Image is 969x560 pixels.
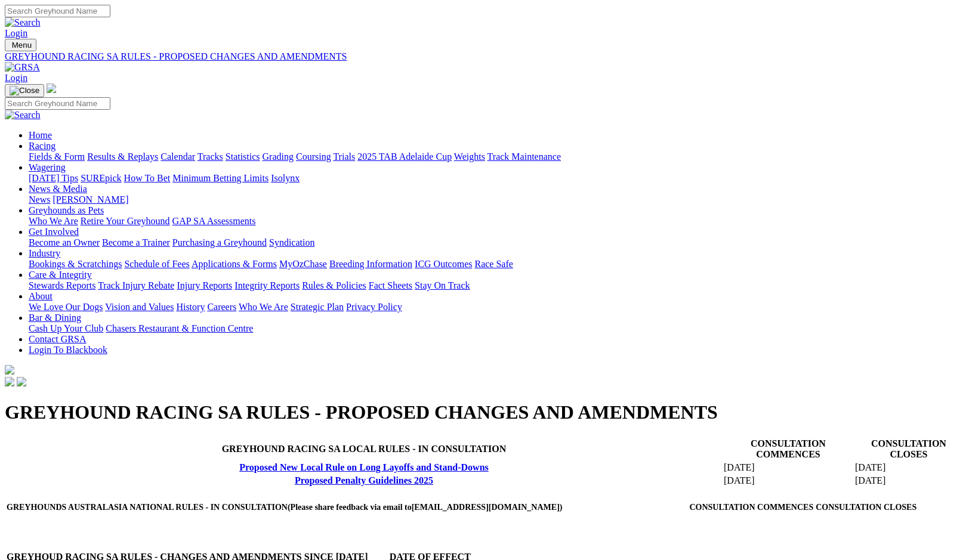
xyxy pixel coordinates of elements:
a: Injury Reports [177,280,232,290]
th: CONSULTATION CLOSES [815,502,917,513]
a: Become an Owner [29,237,100,247]
a: Strategic Plan [291,302,344,312]
a: Vision and Values [105,302,174,312]
a: Stay On Track [415,280,470,290]
a: Purchasing a Greyhound [172,237,267,247]
a: Grading [263,151,294,162]
a: MyOzChase [279,259,327,269]
a: News [29,194,50,205]
a: Syndication [269,237,314,247]
a: Become a Trainer [102,237,170,247]
a: Isolynx [271,173,300,183]
img: GRSA [5,62,40,73]
input: Search [5,97,110,110]
a: News & Media [29,184,87,194]
img: twitter.svg [17,377,26,386]
a: History [176,302,205,312]
a: Who We Are [29,216,78,226]
a: We Love Our Dogs [29,302,103,312]
a: Schedule of Fees [124,259,189,269]
span: Menu [12,41,32,49]
button: Toggle navigation [5,84,44,97]
a: Wagering [29,162,66,172]
a: Track Injury Rebate [98,280,174,290]
a: Care & Integrity [29,270,92,280]
a: Bookings & Scratchings [29,259,122,269]
div: News & Media [29,194,964,205]
a: GREYHOUND RACING SA RULES - PROPOSED CHANGES AND AMENDMENTS [5,51,964,62]
img: facebook.svg [5,377,14,386]
a: Minimum Betting Limits [172,173,269,183]
div: Greyhounds as Pets [29,216,964,227]
a: Login [5,28,27,38]
a: How To Bet [124,173,171,183]
h1: GREYHOUND RACING SA RULES - PROPOSED CHANGES AND AMENDMENTS [5,401,964,423]
a: Statistics [226,151,260,162]
div: Industry [29,259,964,270]
a: Login To Blackbook [29,345,107,355]
a: Integrity Reports [234,280,300,290]
div: About [29,302,964,313]
td: [DATE] [854,462,963,474]
a: Greyhounds as Pets [29,205,104,215]
a: Industry [29,248,60,258]
div: Racing [29,151,964,162]
a: Privacy Policy [346,302,402,312]
th: GREYHOUND RACING SA LOCAL RULES - IN CONSULTATION [6,438,722,460]
img: Search [5,17,41,28]
a: Stewards Reports [29,280,95,290]
a: Fields & Form [29,151,85,162]
a: SUREpick [81,173,121,183]
input: Search [5,5,110,17]
a: Retire Your Greyhound [81,216,170,226]
th: GREYHOUNDS AUSTRALASIA NATIONAL RULES - IN CONSULTATION [6,502,687,513]
a: Applications & Forms [192,259,277,269]
a: Trials [333,151,355,162]
th: CONSULTATION COMMENCES [723,438,853,460]
a: Racing [29,141,55,151]
a: Race Safe [474,259,513,269]
button: Toggle navigation [5,39,36,51]
a: About [29,291,53,301]
a: Tracks [197,151,223,162]
div: Bar & Dining [29,323,964,334]
a: Home [29,130,52,140]
td: [DATE] [723,462,853,474]
div: Get Involved [29,237,964,248]
a: Weights [454,151,485,162]
a: GAP SA Assessments [172,216,256,226]
a: [DATE] Tips [29,173,78,183]
div: Care & Integrity [29,280,964,291]
a: Rules & Policies [302,280,366,290]
a: Proposed Penalty Guidelines 2025 [295,475,433,485]
img: Search [5,110,41,120]
a: Login [5,73,27,83]
a: Results & Replays [87,151,158,162]
td: [DATE] [723,475,853,487]
th: CONSULTATION COMMENCES [689,502,814,513]
span: (Please share feedback via email to [EMAIL_ADDRESS][DOMAIN_NAME] ) [288,503,563,512]
a: 2025 TAB Adelaide Cup [357,151,452,162]
a: Calendar [161,151,195,162]
a: Coursing [296,151,331,162]
div: Wagering [29,173,964,184]
a: Contact GRSA [29,334,86,344]
a: Get Involved [29,227,79,237]
img: Close [10,86,39,95]
td: [DATE] [854,475,963,487]
a: Breeding Information [329,259,412,269]
a: Chasers Restaurant & Function Centre [106,323,253,333]
a: Track Maintenance [487,151,561,162]
a: Proposed New Local Rule on Long Layoffs and Stand-Downs [239,462,489,472]
a: [PERSON_NAME] [53,194,128,205]
a: Fact Sheets [369,280,412,290]
a: Cash Up Your Club [29,323,103,333]
a: Careers [207,302,236,312]
a: ICG Outcomes [415,259,472,269]
th: CONSULTATION CLOSES [854,438,963,460]
a: Who We Are [239,302,288,312]
a: Bar & Dining [29,313,81,323]
img: logo-grsa-white.png [47,83,56,93]
img: logo-grsa-white.png [5,365,14,375]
